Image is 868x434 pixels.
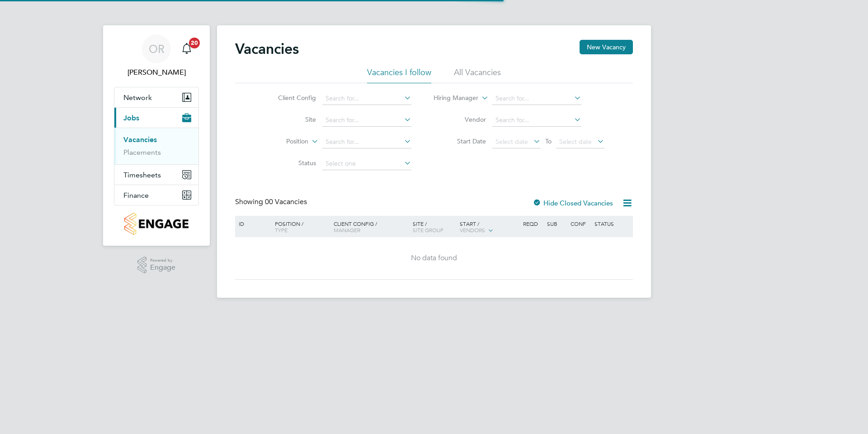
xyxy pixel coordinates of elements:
div: No data found [236,253,632,263]
div: Client Config / [331,216,410,238]
label: Hide Closed Vacancies [533,199,613,207]
label: Vendor [434,115,486,124]
a: Powered byEngage [137,257,176,274]
div: Conf [568,216,592,231]
h2: Vacancies [235,40,299,58]
button: Jobs [114,108,198,128]
span: 20 [189,38,200,48]
input: Search for... [322,92,411,105]
input: Search for... [492,92,581,105]
label: Start Date [434,137,486,145]
div: Site / [410,216,458,238]
span: 00 Vacancies [265,197,307,206]
div: Position / [268,216,331,238]
span: Select date [495,138,528,146]
a: OR[PERSON_NAME] [114,34,199,78]
li: All Vacancies [454,67,501,83]
label: Position [256,137,308,146]
li: Vacancies I follow [367,67,431,83]
span: Site Group [413,226,443,234]
div: Showing [235,197,309,207]
span: Engage [150,264,175,272]
a: Go to home page [114,213,199,235]
div: ID [236,216,268,231]
label: Site [264,115,316,124]
input: Select one [322,157,411,170]
label: Client Config [264,94,316,102]
span: Type [275,226,288,234]
span: OR [149,43,165,55]
div: Status [592,216,632,231]
button: New Vacancy [580,40,633,54]
nav: Main navigation [103,25,210,246]
span: To [542,135,554,147]
div: Start / [458,216,521,238]
button: Network [114,87,198,107]
a: Vacancies [123,135,157,144]
span: Finance [123,191,149,200]
span: Vendors [460,226,485,234]
span: Owen Ramsey [114,67,199,78]
input: Search for... [492,114,581,127]
span: Network [123,93,152,102]
div: Sub [545,216,568,231]
label: Status [264,159,316,167]
input: Search for... [322,136,411,148]
span: Jobs [123,114,139,122]
input: Search for... [322,114,411,127]
span: Powered by [150,257,175,264]
div: Jobs [114,128,198,164]
button: Timesheets [114,165,198,185]
div: Reqd [521,216,544,231]
span: Select date [559,138,592,146]
a: 20 [178,34,196,63]
label: Hiring Manager [426,94,478,103]
img: countryside-properties-logo-retina.png [124,213,188,235]
button: Finance [114,185,198,205]
span: Manager [334,226,360,234]
span: Timesheets [123,171,161,179]
a: Placements [123,148,161,157]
